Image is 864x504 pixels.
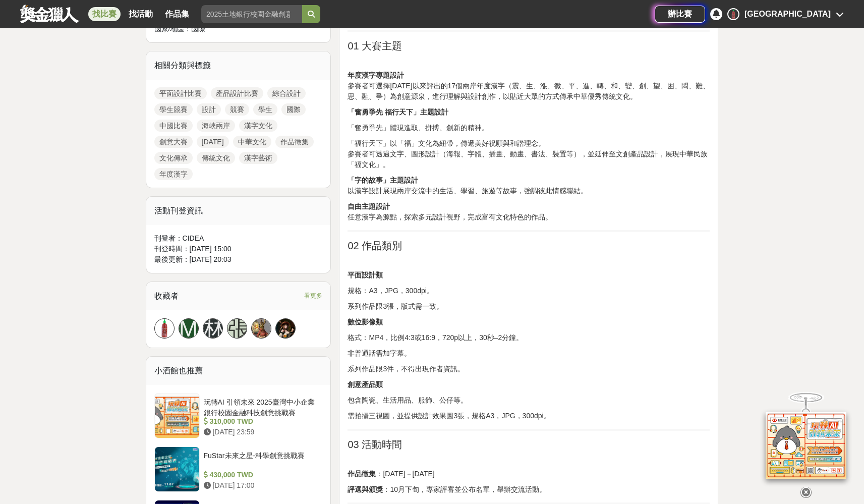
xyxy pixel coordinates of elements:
[204,427,319,437] div: [DATE] 23:59
[161,7,193,21] a: 作品集
[275,136,314,148] a: 作品徵集
[154,292,179,300] span: 收藏者
[146,197,331,225] div: 活動刊登資訊
[197,120,235,132] a: 海峽兩岸
[154,233,323,244] div: 刊登者： CIDEA
[211,87,263,99] a: 產品設計比賽
[154,120,193,132] a: 中國比賽
[348,201,710,222] p: 任意漢字為源點，探索多元設計視野，完成富有文化特色的作品。
[154,254,323,265] div: 最後更新： [DATE] 20:03
[348,318,383,326] strong: 數位影像類
[348,202,390,210] strong: 自由主題設計
[154,136,193,148] a: 創意大賽
[348,301,710,312] p: 系列作品限3張，版式需一致。
[239,120,277,132] a: 漢字文化
[225,103,249,116] a: 競賽
[155,319,174,338] img: Avatar
[154,168,193,180] a: 年度漢字
[304,290,322,301] span: 看更多
[348,470,376,478] strong: 作品徵集
[204,416,319,427] div: 310,000 TWD
[203,318,223,339] a: 林
[348,175,710,196] p: 以漢字設計展現兩岸交流中的生活、學習、旅遊等故事，強調彼此情感聯結。
[88,7,121,21] a: 找比賽
[204,451,319,470] div: FuStar未來之星-科學創意挑戰賽
[348,332,710,343] p: 格式：MP4，比例4:3或16:9，720p以上，30秒–2分鐘。
[146,51,331,80] div: 相關分類與標籤
[233,136,271,148] a: 中華文化
[267,87,306,99] a: 綜合設計
[154,393,323,438] a: 玩轉AI 引領未來 2025臺灣中小企業銀行校園金融科技創意挑戰賽 310,000 TWD [DATE] 23:59
[744,8,831,20] div: [GEOGRAPHIC_DATA]
[179,318,199,339] a: M
[766,412,846,479] img: d2146d9a-e6f6-4337-9592-8cefde37ba6b.png
[154,244,323,254] div: 刊登時間： [DATE] 15:00
[728,9,738,19] img: Avatar
[275,318,296,339] a: Avatar
[348,240,710,252] h2: 02 作品類別
[348,364,710,374] p: 系列作品限3件，不得出現作者資訊。
[154,446,323,492] a: FuStar未來之星-科學創意挑戰賽 430,000 TWD [DATE] 17:00
[348,411,710,421] p: 需拍攝三視圖，並提供設計效果圖3張，規格A3，JPG，300dpi。
[348,176,418,184] strong: 「字的故事」主題設計
[146,357,331,385] div: 小酒館也推薦
[253,103,277,116] a: 學生
[276,319,295,338] img: Avatar
[197,103,221,116] a: 設計
[252,319,271,338] img: Avatar
[348,70,710,102] p: 參賽者可選擇[DATE]以來評出的17個兩岸年度漢字（震、生、漲、微、平、進、轉、和、變、創、望、困、悶、難、思、融、爭）為創意源泉，進行理解與設計創作，以貼近大眾的方式傳承中華優秀傳統文化。
[154,152,193,164] a: 文化傳承
[348,71,404,79] strong: 年度漢字專題設計
[348,395,710,406] p: 包含陶瓷、生活用品、服飾、公仔等。
[348,469,710,479] p: ：[DATE]－[DATE]
[348,438,710,451] h2: 03 活動時間
[251,318,271,339] a: Avatar
[154,87,207,99] a: 平面設計比賽
[197,136,229,148] a: [DATE]
[204,397,319,416] div: 玩轉AI 引領未來 2025臺灣中小企業銀行校園金融科技創意挑戰賽
[348,108,448,116] strong: 「奮勇爭先 福行天下」主題設計
[125,7,157,21] a: 找活動
[227,318,247,339] a: 張
[348,380,383,388] strong: 創意產品類
[191,25,205,33] span: 國際
[348,40,710,52] h2: 01 大賽主題
[348,138,710,170] p: 「福行天下」以「福」文化為紐帶，傳遞美好祝願與和諧理念。 參賽者可透過文字、圖形設計（海報、字體、插畫、動畫、書法、裝置等），並延伸至文創產品設計，展現中華民族「福文化」。
[348,286,710,296] p: 規格：A3，JPG，300dpi。
[154,25,192,33] span: 國家/地區：
[348,271,383,279] strong: 平面設計類
[154,318,175,339] a: Avatar
[197,152,235,164] a: 傳統文化
[154,103,193,116] a: 學生競賽
[348,484,710,495] p: ：10月下旬，專家評審並公布名單，舉辦交流活動。
[201,5,302,23] input: 2025土地銀行校園金融創意挑戰賽：從你出發 開啟智慧金融新頁
[348,485,383,493] strong: 評選與頒獎
[204,470,319,480] div: 430,000 TWD
[239,152,277,164] a: 漢字藝術
[348,348,710,359] p: 非普通話需加字幕。
[281,103,306,116] a: 國際
[655,6,705,23] a: 辦比賽
[204,480,319,491] div: [DATE] 17:00
[348,123,710,133] p: 「奮勇爭先」體現進取、拼搏、創新的精神。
